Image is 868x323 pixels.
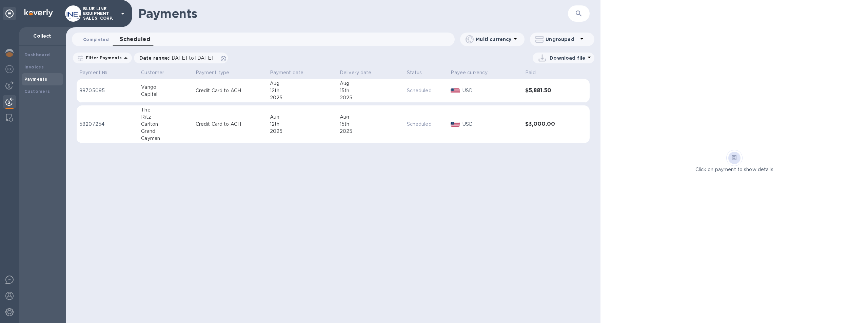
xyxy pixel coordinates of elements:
[550,55,585,61] p: Download file
[476,36,511,43] p: Multi currency
[83,6,117,21] p: BLUE LINE EQUIPMENT SALES, CORP.
[451,88,460,93] img: USD
[525,87,571,94] h3: $5,881.50
[24,33,60,39] p: Collect
[270,87,334,94] div: 12th
[340,114,401,121] div: Aug
[141,69,164,76] p: Customer
[340,121,401,128] div: 15th
[407,69,431,76] span: Status
[340,69,380,76] span: Delivery date
[141,121,190,128] div: Carlton
[270,114,334,121] div: Aug
[196,69,238,76] span: Payment type
[270,69,304,76] p: Payment date
[79,121,136,128] p: 58207254
[407,87,446,94] p: Scheduled
[83,55,122,61] p: Filter Payments
[451,69,496,76] span: Payee currency
[525,69,536,76] p: Paid
[139,55,217,61] p: Date range :
[138,6,499,21] h1: Payments
[3,7,16,20] div: Unpin categories
[83,36,109,43] span: Completed
[462,121,520,128] p: USD
[141,128,190,135] div: Grand
[79,69,107,76] p: Payment №
[5,65,14,73] img: Foreign exchange
[141,135,190,142] div: Cayman
[270,128,334,135] div: 2025
[79,87,136,94] p: 88705095
[141,106,190,114] div: The
[24,9,53,17] img: Logo
[270,121,334,128] div: 12th
[340,94,401,101] div: 2025
[340,128,401,135] div: 2025
[134,53,228,63] div: Date range:[DATE] to [DATE]
[270,80,334,87] div: Aug
[141,91,190,98] div: Capital
[340,69,372,76] p: Delivery date
[196,87,264,94] p: Credit Card to ACH
[407,69,422,76] p: Status
[462,87,520,94] p: USD
[24,52,50,57] b: Dashboard
[525,69,545,76] span: Paid
[525,121,571,127] h3: $3,000.00
[695,166,773,173] p: Click on payment to show details
[141,69,173,76] span: Customer
[451,122,460,127] img: USD
[120,35,150,44] span: Scheduled
[24,77,47,82] b: Payments
[270,94,334,101] div: 2025
[340,87,401,94] div: 15th
[79,69,116,76] span: Payment №
[546,36,578,43] p: Ungrouped
[407,121,446,128] p: Scheduled
[24,89,50,94] b: Customers
[270,69,313,76] span: Payment date
[24,64,44,69] b: Invoices
[451,69,488,76] p: Payee currency
[141,84,190,91] div: Vango
[196,69,230,76] p: Payment type
[196,121,264,128] p: Credit Card to ACH
[340,80,401,87] div: Aug
[141,114,190,121] div: Ritz
[170,55,213,61] span: [DATE] to [DATE]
